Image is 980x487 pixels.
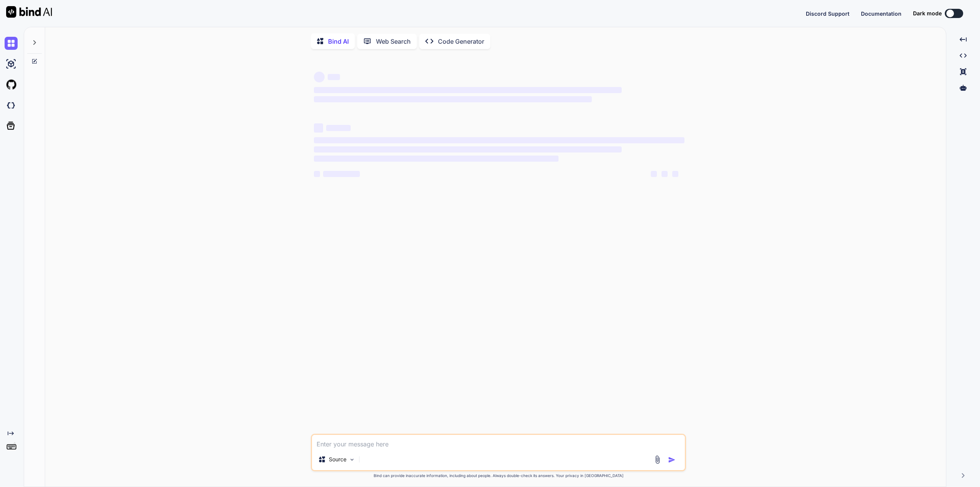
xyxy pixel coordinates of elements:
[314,123,323,133] span: ‌
[323,171,360,177] span: ‌
[913,10,942,17] span: Dark mode
[861,10,902,17] span: Documentation
[326,125,351,131] span: ‌
[311,473,686,479] p: Bind can provide inaccurate information, including about people. Always double-check its answers....
[672,171,678,177] span: ‌
[314,72,325,82] span: ‌
[314,156,559,162] span: ‌
[5,78,18,91] img: githubLight
[328,37,349,46] p: Bind AI
[668,456,676,464] img: icon
[328,74,340,80] span: ‌
[653,455,662,464] img: attachment
[651,171,657,177] span: ‌
[5,99,18,112] img: darkCloudIdeIcon
[6,6,52,18] img: Bind AI
[376,37,411,46] p: Web Search
[314,96,592,102] span: ‌
[329,456,346,463] p: Source
[5,57,18,71] img: ai-studio
[349,456,355,463] img: Pick Models
[438,37,484,46] p: Code Generator
[806,10,849,18] button: Discord Support
[314,137,684,143] span: ‌
[314,146,621,152] span: ‌
[661,171,668,177] span: ‌
[314,171,320,177] span: ‌
[5,37,18,50] img: chat
[806,10,849,17] span: Discord Support
[314,87,621,93] span: ‌
[861,10,902,18] button: Documentation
